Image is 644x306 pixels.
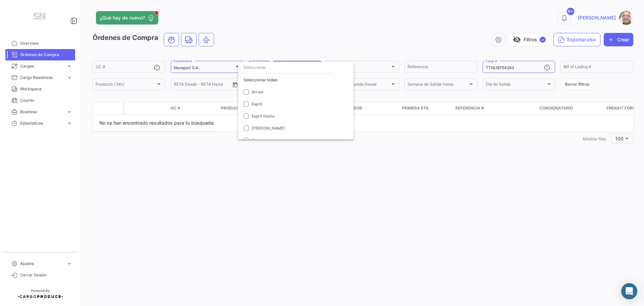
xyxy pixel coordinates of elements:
span: Arrow [252,89,263,94]
span: Esprit Home [252,114,275,119]
span: Maisa [252,138,263,143]
span: Esprit [252,101,262,106]
div: Seleccionar todas [238,74,354,86]
input: dropdown search [238,61,332,74]
span: [PERSON_NAME] [252,126,285,131]
div: Abrir Intercom Messenger [621,283,637,299]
